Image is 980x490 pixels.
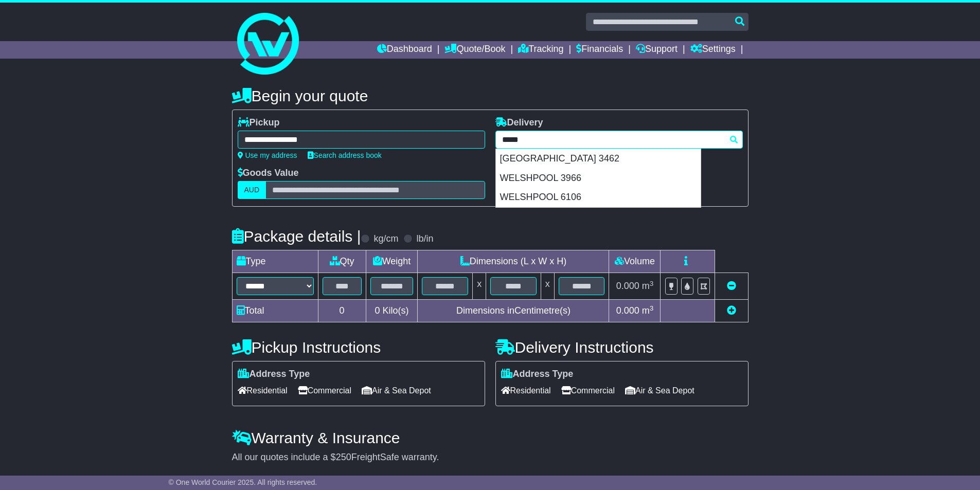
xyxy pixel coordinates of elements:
[473,273,486,300] td: x
[616,281,639,291] span: 0.000
[238,383,288,398] span: Residential
[418,250,609,273] td: Dimensions (L x W x H)
[238,181,266,199] label: AUD
[238,151,297,159] a: Use my address
[642,305,654,316] span: m
[625,383,694,398] span: Air & Sea Depot
[298,383,351,398] span: Commercial
[616,305,639,316] span: 0.000
[518,41,563,59] a: Tracking
[232,452,749,463] div: All our quotes include a $ FreightSafe warranty.
[444,41,505,59] a: Quote/Book
[650,304,654,312] sup: 3
[336,452,351,462] span: 250
[650,280,654,287] sup: 3
[375,305,380,316] span: 0
[232,429,749,446] h4: Warranty & Insurance
[418,300,609,322] td: Dimensions in Centimetre(s)
[362,383,431,398] span: Air & Sea Depot
[541,273,554,300] td: x
[232,228,361,245] h4: Package details |
[308,151,382,159] a: Search address book
[232,87,749,104] h4: Begin your quote
[727,305,736,316] a: Add new item
[366,250,418,273] td: Weight
[501,383,551,398] span: Residential
[169,478,317,486] span: © One World Courier 2025. All rights reserved.
[496,149,701,169] div: [GEOGRAPHIC_DATA] 3462
[318,250,366,273] td: Qty
[238,369,310,380] label: Address Type
[495,117,543,129] label: Delivery
[496,188,701,207] div: WELSHPOOL 6106
[576,41,623,59] a: Financials
[690,41,736,59] a: Settings
[232,250,318,273] td: Type
[232,300,318,322] td: Total
[366,300,418,322] td: Kilo(s)
[377,41,432,59] a: Dashboard
[642,281,654,291] span: m
[496,169,701,188] div: WELSHPOOL 3966
[636,41,678,59] a: Support
[416,233,433,245] label: lb/in
[318,300,366,322] td: 0
[727,281,736,291] a: Remove this item
[373,233,398,245] label: kg/cm
[495,131,743,149] typeahead: Please provide city
[238,168,299,179] label: Goods Value
[495,339,749,356] h4: Delivery Instructions
[609,250,661,273] td: Volume
[501,369,574,380] label: Address Type
[232,339,485,356] h4: Pickup Instructions
[238,117,280,129] label: Pickup
[561,383,615,398] span: Commercial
